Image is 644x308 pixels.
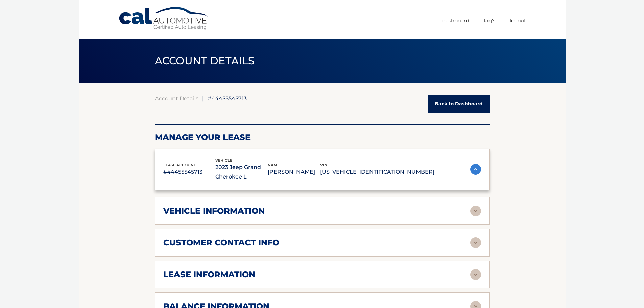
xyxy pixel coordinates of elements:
[215,163,268,182] p: 2023 Jeep Grand Cherokee L
[163,206,265,216] h2: vehicle information
[215,158,232,163] span: vehicle
[163,163,196,167] span: lease account
[268,163,280,167] span: name
[428,95,490,113] a: Back to Dashboard
[510,15,526,26] a: Logout
[320,163,327,167] span: vin
[442,15,469,26] a: Dashboard
[118,7,210,31] a: Cal Automotive
[470,269,481,280] img: accordion-rest.svg
[163,167,216,177] p: #44455545713
[320,167,434,177] p: [US_VEHICLE_IDENTIFICATION_NUMBER]
[268,167,320,177] p: [PERSON_NAME]
[163,269,255,280] h2: lease information
[470,237,481,248] img: accordion-rest.svg
[155,95,198,102] a: Account Details
[202,95,204,102] span: |
[484,15,495,26] a: FAQ's
[470,164,481,175] img: accordion-active.svg
[208,95,247,102] span: #44455545713
[163,238,279,248] h2: customer contact info
[155,54,255,67] span: ACCOUNT DETAILS
[155,132,490,142] h2: Manage Your Lease
[470,206,481,216] img: accordion-rest.svg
